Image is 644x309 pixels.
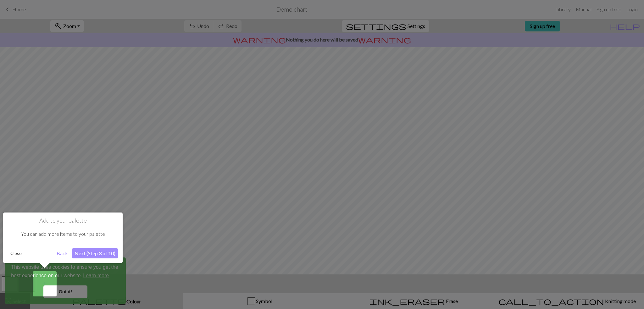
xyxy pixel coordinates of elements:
div: You can add more items to your palette [8,224,118,244]
h1: Add to your palette [8,217,118,224]
button: Back [54,248,70,258]
div: Add to your palette [3,212,123,263]
button: Close [8,249,24,258]
button: Next (Step 3 of 10) [72,248,118,258]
